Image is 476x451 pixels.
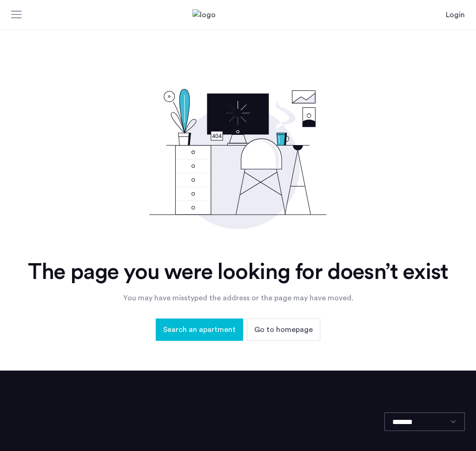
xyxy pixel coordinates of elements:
button: button [247,318,320,341]
div: You may have misstyped the address or the page may have moved. [11,292,465,304]
div: The page you were looking for doesn’t exist [11,259,465,285]
span: Search an apartment [163,324,236,335]
select: Language select [384,412,465,431]
button: button [156,318,243,341]
img: logo [192,9,284,20]
a: Cazamio Logo [192,9,284,20]
a: Login [446,9,465,20]
span: Go to homepage [254,324,313,335]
